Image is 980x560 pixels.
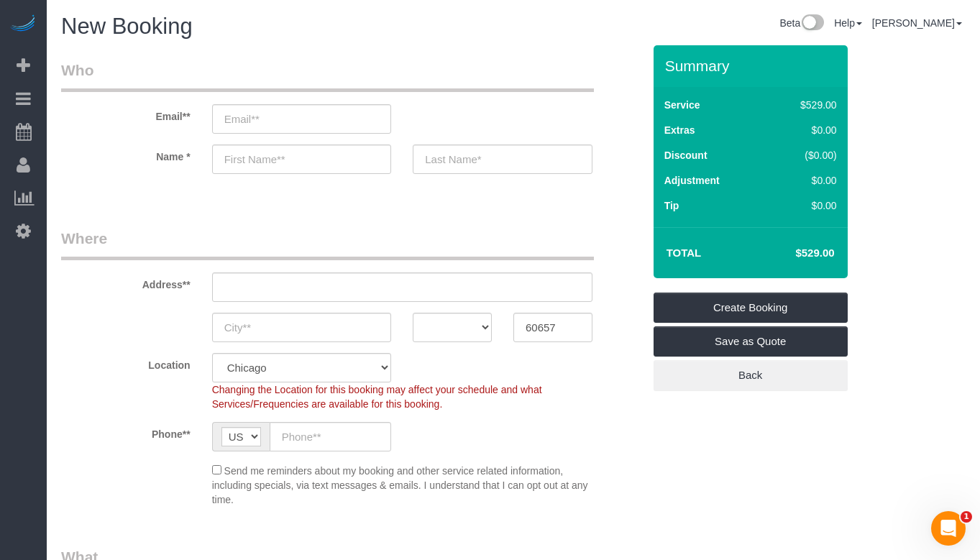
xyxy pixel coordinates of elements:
[664,173,720,188] label: Adjustment
[961,511,972,523] span: 1
[665,58,841,74] h3: Summary
[413,144,592,174] input: Last Name*
[664,198,679,213] label: Tip
[61,228,594,260] legend: Where
[770,98,837,112] div: $529.00
[800,14,824,33] img: New interface
[667,247,702,259] strong: Total
[212,465,588,505] span: Send me reminders about my booking and other service related information, including specials, via...
[654,326,848,357] a: Save as Quote
[752,247,834,260] h4: $529.00
[61,14,193,39] span: New Booking
[664,123,695,137] label: Extras
[779,17,824,29] a: Beta
[834,17,862,29] a: Help
[654,293,848,323] a: Create Booking
[770,123,837,137] div: $0.00
[61,60,594,92] legend: Who
[9,14,37,35] img: Automaid Logo
[212,384,542,410] span: Changing the Location for this booking may affect your schedule and what Services/Frequencies are...
[513,313,592,342] input: Zip Code**
[931,511,966,546] iframe: Intercom live chat
[664,148,707,162] label: Discount
[770,198,837,213] div: $0.00
[212,144,392,174] input: First Name**
[654,360,848,390] a: Back
[872,17,962,29] a: [PERSON_NAME]
[770,148,837,162] div: ($0.00)
[50,144,201,164] label: Name *
[50,353,201,372] label: Location
[664,98,700,112] label: Service
[770,173,837,188] div: $0.00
